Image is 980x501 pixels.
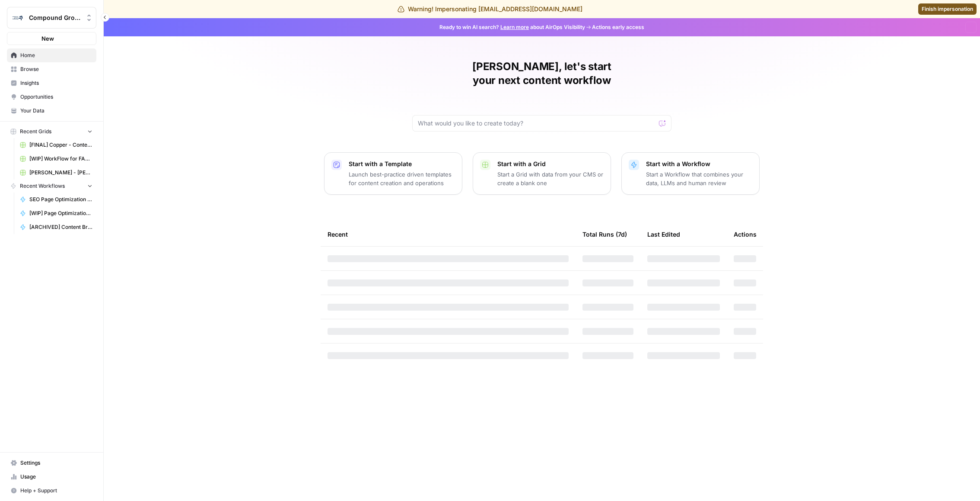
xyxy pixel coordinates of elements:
span: [ARCHIVED] Content Briefs w. Knowledge Base - INCOMPLETE [29,223,92,231]
span: Opportunities [20,93,92,101]
a: Home [7,48,96,62]
span: Browse [20,65,92,73]
a: Settings [7,456,96,470]
span: Recent Grids [20,128,51,135]
img: Compound Growth Logo [10,10,25,26]
span: Compound Growth [29,13,81,22]
a: [ARCHIVED] Content Briefs w. Knowledge Base - INCOMPLETE [16,220,96,234]
button: Help + Support [7,484,96,498]
span: Finish impersonation [922,5,973,13]
span: Your Data [20,107,92,115]
a: SEO Page Optimization [MV Version] [16,193,96,206]
button: Start with a WorkflowStart a Workflow that combines your data, LLMs and human review [621,152,760,195]
a: Usage [7,470,96,484]
span: [WIP] WorkFlow for FAQs Grid - TEST ONLY [29,155,92,163]
span: Usage [20,473,92,481]
span: Home [20,51,92,59]
span: New [41,34,54,43]
a: Opportunities [7,90,96,104]
a: [WIP] WorkFlow for FAQs Grid - TEST ONLY [16,152,96,166]
p: Start with a Workflow [646,160,752,168]
a: Finish impersonation [918,3,977,15]
div: Recent [328,222,569,246]
span: [PERSON_NAME] - [PERSON_NAME]'s Test Grid for Deliverable [29,169,92,177]
span: Settings [20,459,92,467]
span: [FINAL] Copper - Content Production with Custom Workflows [29,141,92,149]
button: Start with a TemplateLaunch best-practice driven templates for content creation and operations [324,152,462,195]
a: [WIP] Page Optimization for URL in Staging [16,206,96,220]
button: Recent Workflows [7,180,96,193]
p: Launch best-practice driven templates for content creation and operations [349,170,455,187]
button: New [7,32,96,45]
a: Your Data [7,104,96,118]
div: Total Runs (7d) [582,222,627,246]
span: SEO Page Optimization [MV Version] [29,196,92,203]
span: Recent Workflows [20,182,65,190]
a: Learn more [500,24,529,30]
div: Last Edited [647,222,680,246]
a: [PERSON_NAME] - [PERSON_NAME]'s Test Grid for Deliverable [16,166,96,180]
p: Start with a Grid [497,160,604,168]
span: Help + Support [20,487,92,495]
div: Actions [734,222,757,246]
input: What would you like to create today? [418,119,655,128]
div: Warning! Impersonating [EMAIL_ADDRESS][DOMAIN_NAME] [398,5,582,13]
h1: [PERSON_NAME], let's start your next content workflow [412,60,671,87]
button: Start with a GridStart a Grid with data from your CMS or create a blank one [473,152,611,195]
span: Insights [20,79,92,87]
span: Ready to win AI search? about AirOps Visibility [439,23,585,31]
button: Recent Grids [7,125,96,138]
a: [FINAL] Copper - Content Production with Custom Workflows [16,138,96,152]
p: Start with a Template [349,160,455,168]
a: Browse [7,62,96,76]
span: [WIP] Page Optimization for URL in Staging [29,209,92,217]
p: Start a Grid with data from your CMS or create a blank one [497,170,604,187]
p: Start a Workflow that combines your data, LLMs and human review [646,170,752,187]
span: Actions early access [592,23,644,31]
button: Workspace: Compound Growth [7,7,96,29]
a: Insights [7,76,96,90]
